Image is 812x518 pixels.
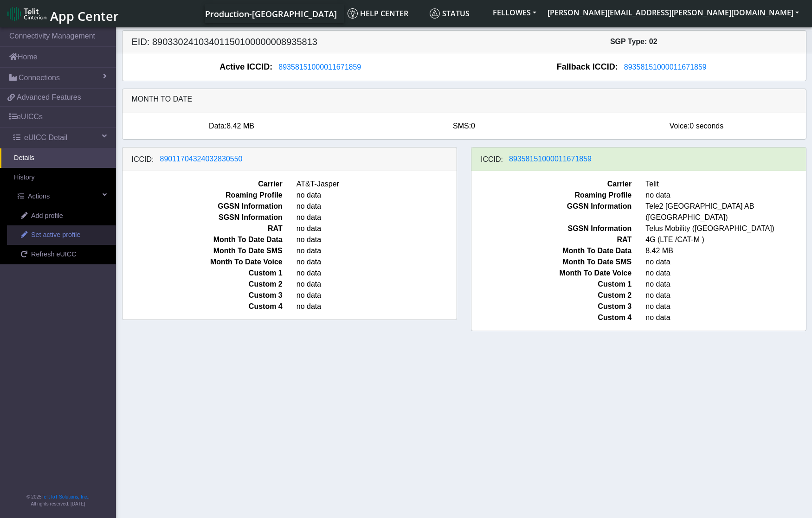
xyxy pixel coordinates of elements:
span: 0 [471,122,475,130]
a: Help center [344,4,426,23]
span: RAT [464,234,638,245]
span: AT&T-Jasper [290,179,464,190]
span: Connections [19,72,60,83]
span: Active ICCID: [219,61,272,73]
img: status.svg [430,8,440,19]
h6: ICCID: [132,155,154,164]
a: Add profile [7,206,116,226]
span: no data [290,190,464,201]
a: eUICC Detail [4,128,116,148]
span: 89358151000011671859 [624,63,707,71]
span: SMS: [453,122,471,130]
span: Month To Date Voice [464,268,638,279]
span: 89358151000011671859 [509,155,592,163]
span: no data [290,290,464,301]
a: App Center [7,4,117,24]
h6: ICCID: [481,155,503,164]
span: Custom 2 [116,279,290,290]
span: SGSN Information [116,212,290,223]
span: SGP Type: 02 [610,38,657,45]
span: SGSN Information [464,223,638,234]
span: no data [290,301,464,312]
span: 0 seconds [690,122,723,130]
span: Add profile [31,211,63,221]
span: Set active profile [31,230,80,240]
span: Custom 4 [464,312,638,323]
button: 89358151000011671859 [503,153,598,165]
span: Month To Date Data [464,245,638,256]
span: 89011704324032830550 [160,155,243,163]
a: Status [426,4,487,23]
span: Refresh eUICC [31,249,77,260]
span: Custom 2 [464,290,638,301]
span: Custom 1 [116,268,290,279]
span: Custom 4 [116,301,290,312]
span: App Center [50,7,119,25]
span: Advanced Features [17,92,81,103]
span: eUICC Detail [24,132,67,143]
span: RAT [116,223,290,234]
button: 89358151000011671859 [272,61,367,73]
img: logo-telit-cinterion-gw-new.png [7,6,46,21]
span: GGSN Information [116,201,290,212]
a: Actions [4,187,116,206]
span: no data [290,256,464,268]
h6: Month to date [132,95,797,103]
span: no data [290,268,464,279]
span: no data [290,201,464,212]
button: 89358151000011671859 [618,61,713,73]
h5: EID: 89033024103401150100000008935813 [125,36,464,47]
span: Month To Date Data [116,234,290,245]
span: no data [290,234,464,245]
span: 89358151000011671859 [278,63,361,71]
span: Help center [348,8,408,19]
span: Status [430,8,470,19]
span: no data [290,279,464,290]
button: FELLOWES [487,4,542,21]
span: Month To Date SMS [464,256,638,268]
span: Actions [28,192,50,202]
span: no data [290,212,464,223]
span: Carrier [464,179,638,190]
span: Voice: [670,122,690,130]
span: GGSN Information [464,201,638,223]
button: [PERSON_NAME][EMAIL_ADDRESS][PERSON_NAME][DOMAIN_NAME] [542,4,805,21]
span: Data: [209,122,226,130]
span: Production-[GEOGRAPHIC_DATA] [205,8,337,19]
span: Custom 1 [464,279,638,290]
a: Your current platform instance [205,4,336,23]
span: Roaming Profile [464,190,638,201]
img: knowledge.svg [348,8,358,19]
span: Roaming Profile [116,190,290,201]
a: Set active profile [7,225,116,245]
span: Carrier [116,179,290,190]
span: Custom 3 [464,301,638,312]
span: Month To Date Voice [116,256,290,268]
span: 8.42 MB [226,122,254,130]
button: 89011704324032830550 [154,153,249,165]
a: Refresh eUICC [7,245,116,264]
span: no data [290,223,464,234]
span: no data [290,245,464,256]
span: Month To Date SMS [116,245,290,256]
span: Custom 3 [116,290,290,301]
a: Telit IoT Solutions, Inc. [42,494,88,499]
span: Fallback ICCID: [557,61,618,73]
